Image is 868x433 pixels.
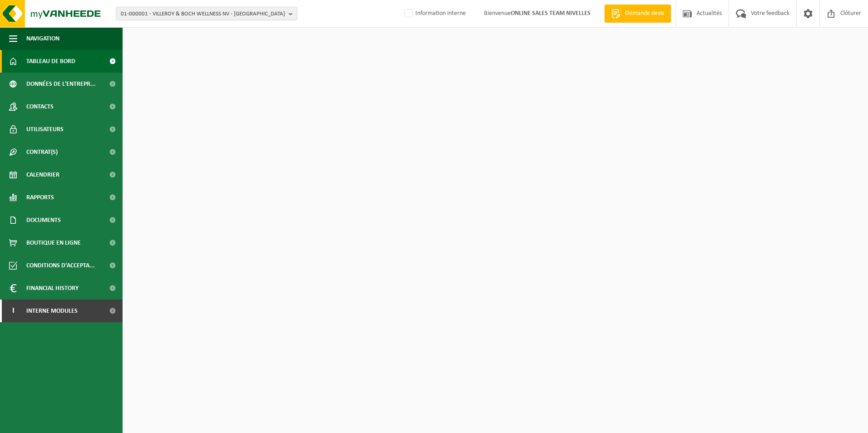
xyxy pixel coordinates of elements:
[26,50,75,73] span: Tableau de bord
[26,186,54,209] span: Rapports
[26,231,81,254] span: Boutique en ligne
[26,27,59,50] span: Navigation
[26,163,59,186] span: Calendrier
[26,277,79,300] span: Financial History
[26,73,96,95] span: Données de l'entrepr...
[26,254,95,277] span: Conditions d'accepta...
[26,141,58,163] span: Contrat(s)
[121,7,285,21] span: 01-000001 - VILLEROY & BOCH WELLNESS NV - [GEOGRAPHIC_DATA]
[26,95,54,118] span: Contacts
[403,7,466,20] label: Information interne
[623,9,666,18] span: Demande devis
[26,209,61,231] span: Documents
[511,10,591,17] strong: ONLINE SALES TEAM NIVELLES
[26,300,78,322] span: Interne modules
[604,5,671,23] a: Demande devis
[116,7,297,20] button: 01-000001 - VILLEROY & BOCH WELLNESS NV - [GEOGRAPHIC_DATA]
[26,118,64,141] span: Utilisateurs
[9,300,17,322] span: I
